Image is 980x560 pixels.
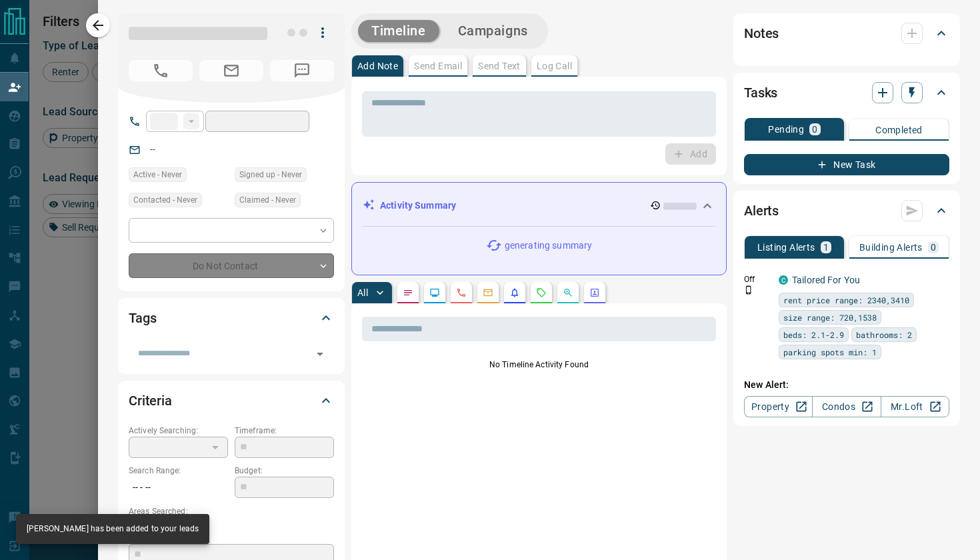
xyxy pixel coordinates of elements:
div: Tasks [744,77,949,109]
p: Timeframe: [235,425,334,437]
p: -- - -- [129,477,228,499]
p: New Alert: [744,378,949,392]
p: Completed [875,125,923,135]
svg: Agent Actions [589,287,600,298]
p: Add Note [357,61,398,71]
button: Campaigns [445,20,541,42]
span: No Email [199,60,263,81]
p: All [357,288,368,297]
a: Tailored For You [792,275,860,285]
p: 0 [931,243,936,252]
p: 0 [812,125,817,134]
p: Areas Searched: [129,505,334,517]
span: beds: 2.1-2.9 [783,328,844,341]
svg: Lead Browsing Activity [429,287,440,298]
div: condos.ca [779,275,788,285]
button: Open [311,345,329,363]
a: Property [744,396,813,417]
div: Notes [744,17,949,49]
h2: Criteria [129,390,172,411]
h2: Notes [744,23,779,44]
button: Timeline [358,20,439,42]
h2: Tags [129,307,156,329]
span: rent price range: 2340,3410 [783,293,909,307]
a: -- [150,144,155,155]
div: Activity Summary [363,193,715,218]
p: 1 [823,243,829,252]
span: Signed up - Never [239,168,302,181]
a: Mr.Loft [881,396,949,417]
p: Activity Summary [380,199,456,213]
div: Alerts [744,195,949,227]
a: Condos [812,396,881,417]
div: Tags [129,302,334,334]
span: Claimed - Never [239,193,296,207]
span: parking spots min: 1 [783,345,877,359]
p: No Timeline Activity Found [362,359,716,371]
svg: Push Notification Only [744,285,753,295]
span: bathrooms: 2 [856,328,912,341]
button: New Task [744,154,949,175]
p: Budget: [235,465,334,477]
span: Active - Never [133,168,182,181]
p: Actively Searching: [129,425,228,437]
p: Motivation: [129,532,334,544]
svg: Opportunities [563,287,573,298]
span: Contacted - Never [133,193,197,207]
div: Do Not Contact [129,253,334,278]
p: Search Range: [129,465,228,477]
p: generating summary [505,239,592,253]
div: Criteria [129,385,334,417]
svg: Notes [403,287,413,298]
svg: Listing Alerts [509,287,520,298]
p: Building Alerts [859,243,923,252]
p: Listing Alerts [757,243,815,252]
div: [PERSON_NAME] has been added to your leads [27,518,199,540]
svg: Requests [536,287,547,298]
span: size range: 720,1538 [783,311,877,324]
svg: Calls [456,287,467,298]
p: Off [744,273,771,285]
h2: Alerts [744,200,779,221]
span: No Number [129,60,193,81]
p: Pending [768,125,804,134]
span: No Number [270,60,334,81]
h2: Tasks [744,82,777,103]
svg: Emails [483,287,493,298]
